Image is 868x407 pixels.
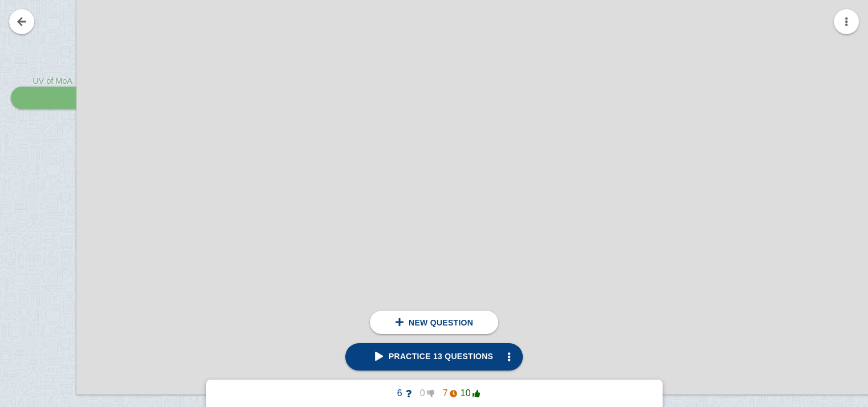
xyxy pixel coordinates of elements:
[9,9,34,34] a: Go back to your notes
[434,388,457,398] span: 7
[389,388,411,398] span: 6
[409,318,473,327] span: New question
[457,388,480,398] span: 10
[380,384,489,402] button: 60710
[375,352,493,361] span: Practice 13 questions
[411,388,434,398] span: 0
[345,343,523,371] a: Practice 13 questions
